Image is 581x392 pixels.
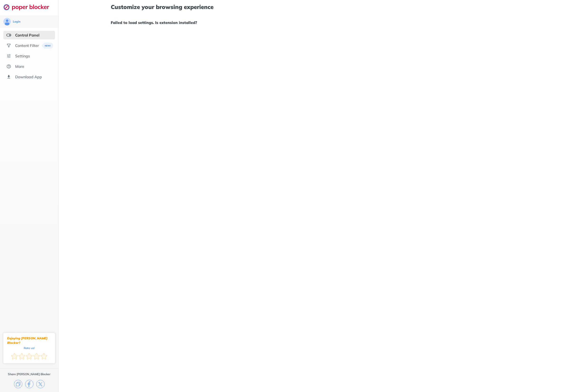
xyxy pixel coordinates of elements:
img: social.svg [6,43,11,48]
div: Download App [15,74,42,79]
img: menuBanner.svg [42,43,53,49]
img: avatar.svg [3,18,11,25]
h1: Failed to load settings. Is extension installed? [111,19,529,26]
img: download-app.svg [6,74,11,79]
img: logo-webpage.svg [3,4,54,10]
img: about.svg [6,64,11,69]
div: Content Filter [15,43,39,48]
div: Login [13,20,20,23]
img: facebook.svg [25,380,33,388]
div: Settings [15,54,30,58]
div: More [15,64,24,69]
img: features-selected.svg [6,33,11,37]
img: x.svg [36,380,45,388]
div: Enjoying [PERSON_NAME] Blocker? [7,336,51,345]
h1: Customize your browsing experience [111,4,529,10]
div: Control Panel [15,33,39,37]
img: copy.svg [14,380,22,388]
div: Rate us! [24,347,35,349]
div: Share [PERSON_NAME] Blocker [8,372,51,376]
img: settings.svg [6,54,11,58]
